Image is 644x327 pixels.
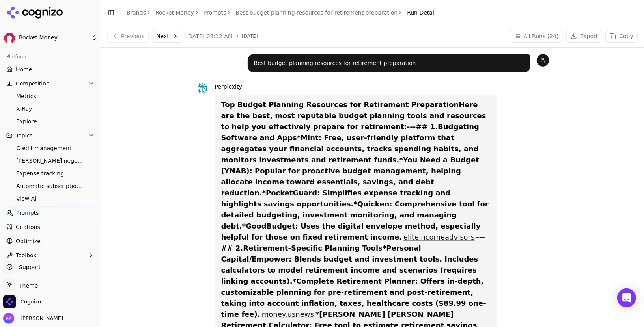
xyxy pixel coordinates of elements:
[16,282,38,289] span: Theme
[13,193,88,204] a: View All
[16,209,39,217] span: Prompts
[16,263,41,271] span: Support
[13,168,88,179] a: Expense tracking
[246,222,295,230] strong: GoodBudget
[3,50,97,63] div: Platform
[16,237,41,245] span: Optimize
[3,63,97,76] a: Home
[215,84,242,90] span: Perplexity
[242,33,258,39] span: [DATE]
[16,65,32,73] span: Home
[301,134,319,142] strong: Mint
[13,91,88,102] a: Metrics
[16,144,85,152] span: Credit management
[16,117,85,125] span: Explore
[243,244,383,252] strong: Retirement-Specific Planning Tools
[262,310,314,318] a: money.usnews
[221,123,480,142] strong: Budgeting Software and Apps
[617,288,636,307] div: Open Intercom Messenger
[21,298,41,305] span: Cognizo
[3,77,97,90] button: Competition
[266,189,317,197] strong: PocketGuard
[16,169,85,177] span: Expense tracking
[19,34,88,41] span: Rocket Money
[221,244,421,263] strong: Personal Capital/Empower
[566,30,603,43] button: Export
[3,129,97,142] button: Topics
[127,9,436,17] nav: breadcrumb
[13,180,88,191] a: Automatic subscription cancellation
[13,143,88,154] a: Credit management
[152,30,183,43] button: Next
[407,9,436,17] span: Run Detail
[254,59,524,68] p: Best budget planning resources for retirement preparation
[16,182,85,190] span: Automatic subscription cancellation
[3,206,97,219] a: Prompts
[3,235,97,247] a: Optimize
[510,30,563,43] button: All Runs (24)
[16,157,85,165] span: [PERSON_NAME] negotiation
[3,221,97,233] a: Citations
[3,249,97,262] button: Toolbox
[3,313,63,324] button: Open user button
[16,195,85,203] span: View All
[403,233,474,241] a: eliteincomeadvisors
[221,156,480,175] strong: You Need a Budget (YNAB)
[16,223,40,231] span: Citations
[186,32,233,40] span: [DATE] 08:12 AM
[155,9,194,17] a: Rocket Money
[16,105,85,113] span: X-Ray
[235,9,398,17] a: Best budget planning resources for retirement preparation
[3,295,16,308] img: Cognizo
[127,9,146,16] a: Brands
[13,116,88,127] a: Explore
[296,277,415,285] strong: Complete Retirement Planner
[357,200,389,208] strong: Quicken
[16,92,85,100] span: Metrics
[236,33,239,39] span: •
[605,30,638,43] button: Copy
[16,251,37,259] span: Toolbox
[203,9,226,17] a: Prompts
[3,295,41,308] button: Open organization switcher
[3,313,14,324] img: Alp Aysan
[3,32,16,44] img: Rocket Money
[17,315,63,322] span: [PERSON_NAME]
[13,155,88,166] a: [PERSON_NAME] negotiation
[16,80,50,87] span: Competition
[16,132,33,139] span: Topics
[13,103,88,114] a: X-Ray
